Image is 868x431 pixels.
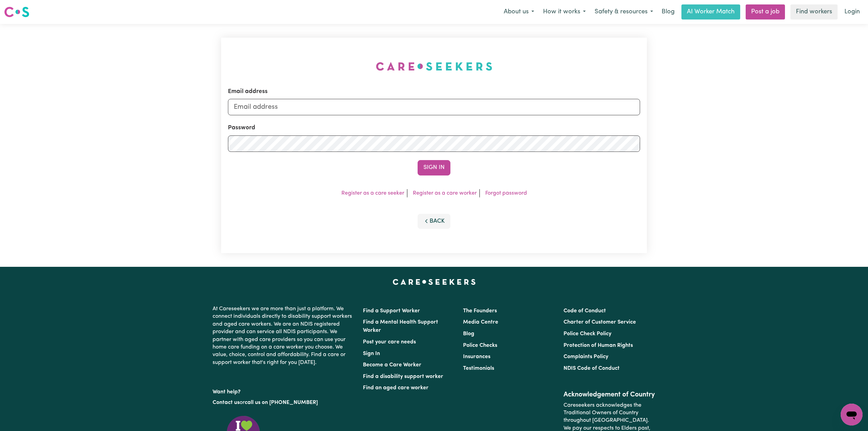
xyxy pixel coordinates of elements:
a: Complaints Policy [564,354,608,360]
p: At Careseekers we are more than just a platform. We connect individuals directly to disability su... [213,302,355,369]
a: Media Centre [463,319,498,325]
a: Insurances [463,354,490,360]
img: Careseekers logo [4,6,29,18]
a: Contact us [213,400,240,405]
a: Find workers [790,4,838,19]
a: Register as a care seeker [341,191,404,196]
a: Careseekers logo [4,4,29,20]
a: Blog [463,331,474,337]
a: AI Worker Match [681,4,740,19]
a: Find a Mental Health Support Worker [363,319,438,333]
button: About us [499,5,539,19]
p: Want help? [213,386,355,396]
a: Protection of Human Rights [564,343,633,348]
a: Register as a care worker [413,191,477,196]
a: Charter of Customer Service [564,319,636,325]
a: Find an aged care worker [363,385,429,391]
a: Become a Care Worker [363,362,421,368]
p: or [213,396,355,409]
a: Police Check Policy [564,331,611,337]
a: Sign In [363,351,380,356]
a: The Founders [463,308,497,314]
a: Police Checks [463,343,497,348]
a: Testimonials [463,366,494,371]
a: Find a Support Worker [363,308,420,314]
label: Email address [228,87,268,96]
label: Password [228,123,255,132]
a: Find a disability support worker [363,374,443,379]
button: Sign In [418,160,450,175]
iframe: Button to launch messaging window [841,404,863,426]
a: Blog [657,4,679,19]
a: Forgot password [485,191,527,196]
button: Back [418,214,450,229]
button: Safety & resources [590,5,657,19]
a: Post a job [746,4,785,19]
a: Careseekers home page [393,279,476,285]
a: call us on [PHONE_NUMBER] [245,400,318,405]
a: Post your care needs [363,339,416,345]
a: NDIS Code of Conduct [564,366,620,371]
a: Login [840,4,864,19]
button: How it works [539,5,590,19]
a: Code of Conduct [564,308,606,314]
h2: Acknowledgement of Country [564,391,655,399]
input: Email address [228,99,640,115]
